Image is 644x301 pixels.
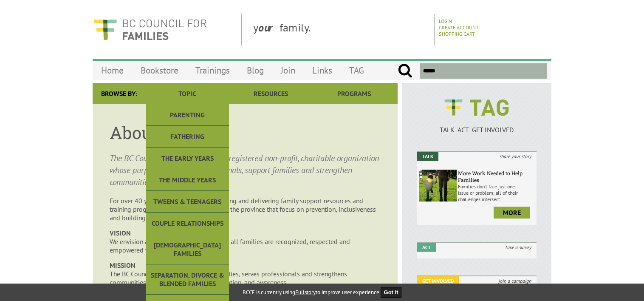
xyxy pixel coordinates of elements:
a: Login [439,18,452,24]
p: TALK ACT GET INVOLVED [417,125,537,134]
a: Separation, Divorce & Blended Families [146,264,229,295]
p: For over 40 years BCCF has been developing and delivering family support resources and training p... [110,196,381,222]
a: Blog [238,60,272,80]
em: Talk [417,152,438,161]
a: The Early Years [146,148,229,169]
em: Act [417,243,436,252]
a: more [494,207,530,219]
p: Families don’t face just one issue or problem; all of their challenges intersect. [458,183,534,202]
a: Parenting [146,104,229,126]
a: Bookstore [132,60,187,80]
input: Submit [398,63,412,79]
i: take a survey [500,243,537,252]
h1: About [110,121,381,144]
p: The BC Council for Families is a BC registered non-profit, charitable organization whose purpose ... [110,152,381,188]
strong: MISSION [110,261,136,270]
em: Get Involved [417,276,459,285]
div: y family. [246,14,435,45]
a: Links [304,60,341,80]
strong: our [258,20,280,34]
a: Programs [313,83,396,104]
a: Home [93,60,132,80]
div: Browse By: [93,83,146,104]
a: Trainings [187,60,238,80]
img: BCCF's TAG Logo [438,91,515,124]
a: TALK ACT GET INVOLVED [417,117,537,134]
p: The BC Council for Families supports families, serves professionals and strengthens communities t... [110,261,381,287]
a: Create Account [439,24,479,31]
a: Join [272,60,304,80]
i: join a campaign [494,276,537,285]
a: Couple Relationships [146,213,229,234]
a: Fathering [146,126,229,148]
a: The Middle Years [146,169,229,191]
button: Got it [381,287,402,298]
a: [DEMOGRAPHIC_DATA] Families [146,234,229,264]
a: Tweens & Teenagers [146,191,229,213]
a: TAG [341,60,373,80]
a: Topic [146,83,229,104]
a: Fullstory [295,289,316,296]
i: share your story [494,152,537,161]
a: Shopping Cart [439,31,475,37]
img: BC Council for FAMILIES [93,14,207,45]
a: Resources [229,83,312,104]
strong: VISION [110,229,131,237]
h6: More Work Needed to Help Families [458,170,534,183]
p: We envision a [GEOGRAPHIC_DATA] where all families are recognized, respected and empowered to thr... [110,229,381,254]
